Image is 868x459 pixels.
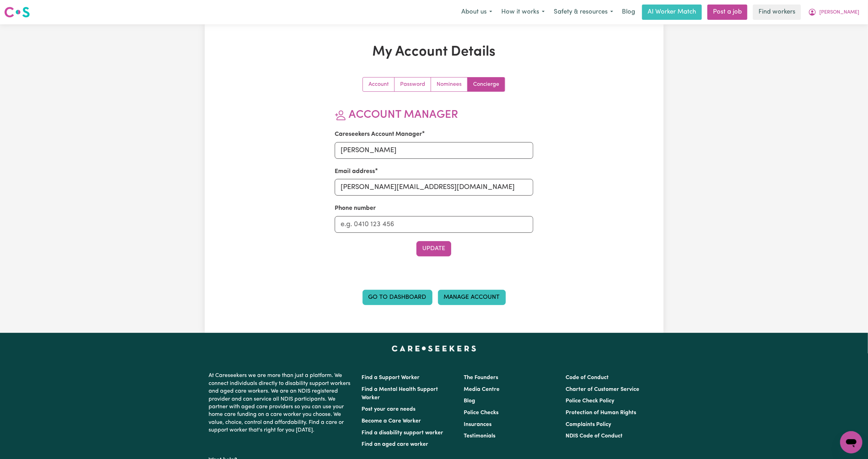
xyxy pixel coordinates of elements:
[549,5,618,19] button: Safety & resources
[566,398,614,404] a: Police Check Policy
[464,422,492,427] a: Insurances
[395,77,431,91] a: Update your password
[497,5,549,19] button: How it works
[431,77,468,91] a: Update your nominees
[618,5,639,20] a: Blog
[335,216,533,233] input: e.g. 0410 123 456
[566,375,609,380] a: Code of Conduct
[566,410,636,416] a: Protection of Human Rights
[4,4,30,20] a: Careseekers logo
[464,433,495,439] a: Testimonials
[457,5,497,19] button: About us
[4,6,30,18] img: Careseekers logo
[335,108,533,122] h2: Account Manager
[707,5,747,20] a: Post a job
[642,5,702,20] a: AI Worker Match
[438,290,506,305] a: Manage Account
[335,179,533,196] input: e.g. amanda@careseekers.com.au
[362,407,416,412] a: Post your care needs
[335,142,533,159] input: e.g. Amanda van Eldik
[566,387,639,392] a: Charter of Customer Service
[416,241,451,256] button: Update
[362,442,429,447] a: Find an aged care worker
[840,431,862,453] iframe: Button to launch messaging window, conversation in progress
[335,130,422,139] label: Careseekers Account Manager
[362,387,438,401] a: Find a Mental Health Support Worker
[468,77,505,91] a: Update account manager
[392,345,476,351] a: Careseekers home page
[566,433,623,439] a: NDIS Code of Conduct
[209,369,354,437] p: At Careseekers we are more than just a platform. We connect individuals directly to disability su...
[363,77,395,91] a: Update your account
[464,387,500,392] a: Media Centre
[804,5,864,19] button: My Account
[753,5,801,20] a: Find workers
[285,44,583,60] h1: My Account Details
[464,410,498,416] a: Police Checks
[464,398,475,404] a: Blog
[362,418,421,424] a: Become a Care Worker
[819,9,859,16] span: [PERSON_NAME]
[335,167,375,176] label: Email address
[363,290,432,305] a: Go to Dashboard
[335,204,376,213] label: Phone number
[566,422,611,427] a: Complaints Policy
[362,430,444,436] a: Find a disability support worker
[362,375,420,380] a: Find a Support Worker
[464,375,498,380] a: The Founders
